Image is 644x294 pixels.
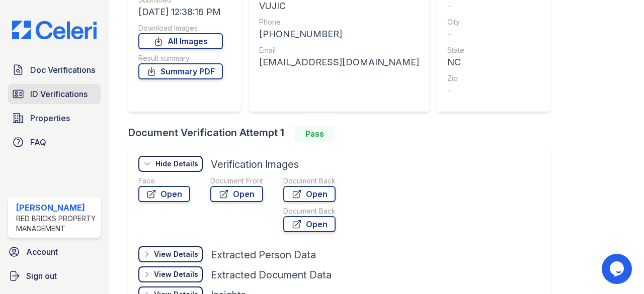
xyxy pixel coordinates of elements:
div: - [447,83,537,97]
div: State [447,45,537,55]
div: Extracted Person Data [211,248,316,262]
div: Download Images [138,23,223,33]
div: Hide Details [155,159,198,169]
span: Sign out [26,270,57,282]
div: [EMAIL_ADDRESS][DOMAIN_NAME] [259,55,419,69]
span: Account [26,246,58,258]
div: Document Verification Attempt 1 [128,126,558,142]
div: View Details [154,269,198,279]
div: Email [259,45,419,55]
a: Account [4,242,105,262]
div: Pass [294,126,335,142]
a: Open [283,216,336,232]
div: Result summary [138,53,223,63]
a: Doc Verifications [8,60,101,80]
a: Sign out [4,266,105,286]
a: Open [283,186,336,202]
div: Red Bricks Property Management [16,214,97,234]
a: Open [210,186,263,202]
div: City [447,17,537,27]
a: All Images [138,33,223,49]
div: Document Back [283,206,336,216]
div: [DATE] 12:38:16 PM [138,5,223,19]
div: Verification Images [211,157,299,171]
div: - [447,27,537,41]
div: Document Front [210,176,263,186]
span: Doc Verifications [30,64,95,76]
a: Properties [8,108,101,128]
div: [PERSON_NAME] [16,202,97,214]
div: Zip [447,73,537,83]
div: Face [138,176,190,186]
a: FAQ [8,132,101,152]
div: NC [447,55,537,69]
a: ID Verifications [8,84,101,104]
div: Phone [259,17,419,27]
span: Properties [30,112,70,124]
iframe: chat widget [602,254,634,284]
span: ID Verifications [30,88,88,100]
div: View Details [154,249,198,259]
span: FAQ [30,136,46,148]
div: Document Back [283,176,336,186]
a: Open [138,186,190,202]
div: Extracted Document Data [211,268,332,282]
img: CE_Logo_Blue-a8612792a0a2168367f1c8372b55b34899dd931a85d93a1a3d3e32e68fde9ad4.png [4,21,105,40]
div: [PHONE_NUMBER] [259,27,419,41]
a: Summary PDF [138,63,223,79]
